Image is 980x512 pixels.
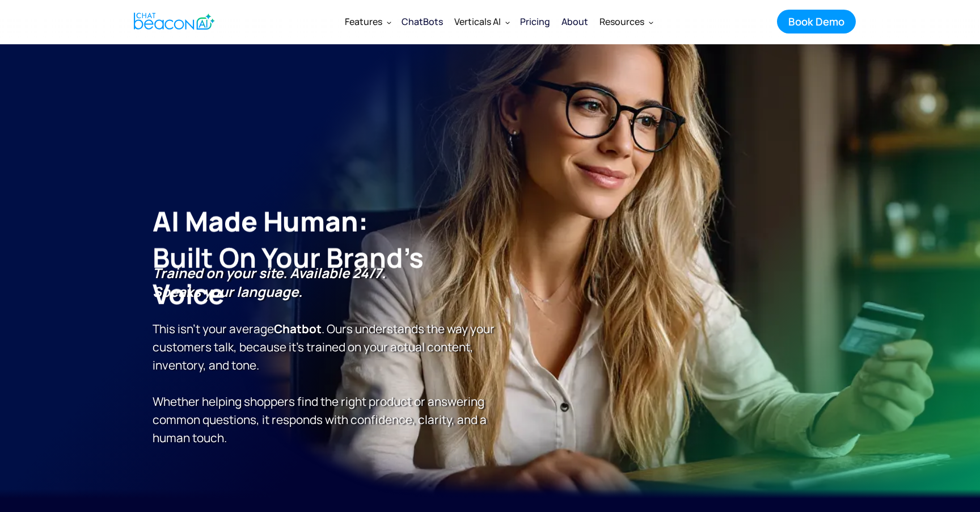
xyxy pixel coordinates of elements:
p: This isn’t your average . Ours understands the way your customers talk, because it’s trained on y... [153,264,496,447]
div: Resources [594,8,658,35]
div: Pricing [520,14,550,30]
img: Dropdown [505,20,510,24]
div: Features [339,8,396,35]
div: About [561,14,588,30]
img: Dropdown [387,20,391,24]
span: Built on Your Brand’s Voice [153,239,424,312]
img: Dropdown [649,20,653,24]
a: About [556,7,594,36]
div: ChatBots [402,14,443,30]
strong: Chatbot [274,321,322,337]
div: Features [345,14,382,30]
a: ChatBots [396,8,449,35]
div: Verticals AI [449,8,514,35]
h1: AI Made Human: ‍ [153,203,496,312]
a: Pricing [514,7,556,36]
a: Book Demo [777,10,856,33]
a: home [124,7,221,35]
div: Verticals AI [454,14,501,30]
div: Book Demo [788,14,844,29]
div: Resources [599,14,644,30]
